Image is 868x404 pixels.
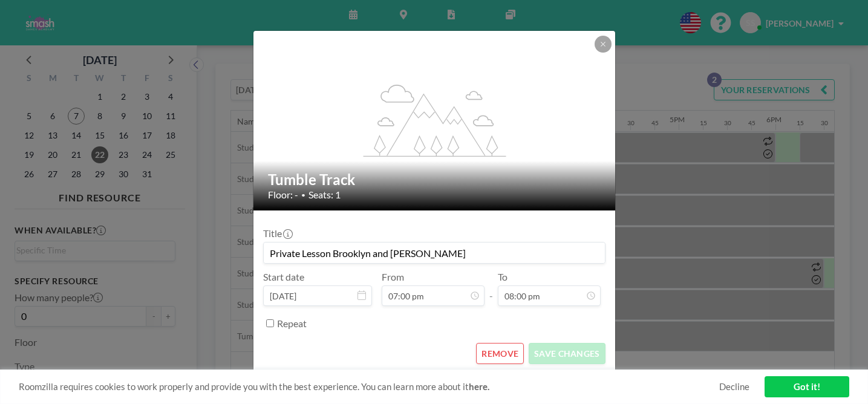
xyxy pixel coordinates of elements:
label: From [382,271,404,283]
input: (No title) [264,243,605,263]
h2: Tumble Track [268,171,602,189]
button: SAVE CHANGES [529,343,605,364]
label: Title [263,227,292,239]
label: Repeat [277,318,307,330]
span: Floor: - [268,189,298,201]
g: flex-grow: 1.2; [363,83,506,156]
a: Decline [719,381,749,393]
span: • [301,191,305,200]
span: Seats: 1 [308,189,341,201]
label: To [498,271,507,283]
a: Got it! [765,376,849,397]
label: Start date [263,271,304,283]
span: Roomzilla requires cookies to work properly and provide you with the best experience. You can lea... [19,381,719,393]
a: here. [469,381,489,392]
button: REMOVE [476,343,524,364]
span: - [489,275,493,302]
